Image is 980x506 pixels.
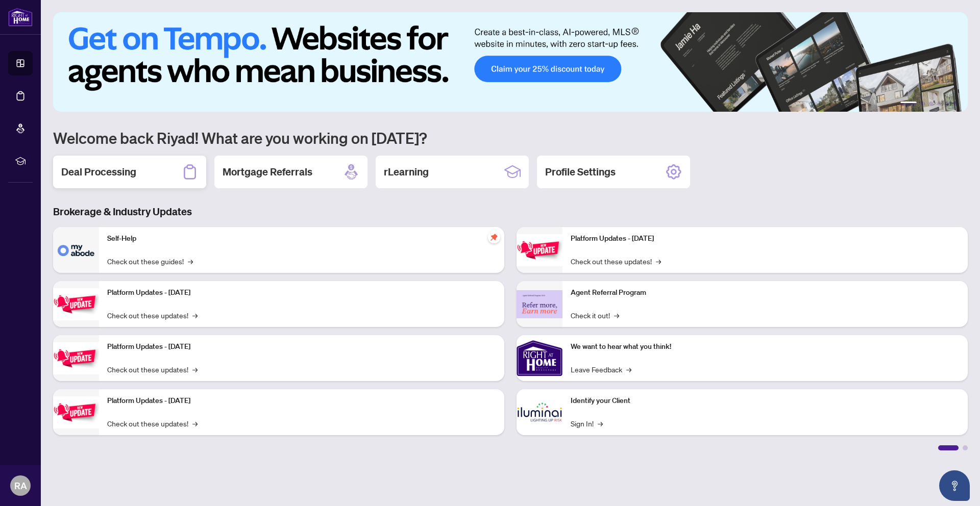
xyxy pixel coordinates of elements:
[53,205,968,219] h3: Brokerage & Industry Updates
[614,310,619,321] span: →
[53,12,968,112] img: Slide 0
[107,287,496,298] p: Platform Updates - [DATE]
[953,102,958,106] button: 6
[571,233,960,244] p: Platform Updates - [DATE]
[517,290,562,318] img: Agent Referral Program
[571,310,619,321] a: Check it out!→
[223,165,312,179] h2: Mortgage Referrals
[384,165,429,179] h2: rLearning
[53,227,99,273] img: Self-Help
[545,165,616,179] h2: Profile Settings
[192,310,198,321] span: →
[939,470,970,501] button: Open asap
[517,234,562,266] img: Platform Updates - June 23, 2025
[107,233,496,244] p: Self-Help
[192,418,198,429] span: →
[900,102,917,106] button: 1
[921,102,925,106] button: 2
[929,102,933,106] button: 3
[107,341,496,352] p: Platform Updates - [DATE]
[14,478,27,493] span: RA
[517,389,562,435] img: Identify your Client
[488,231,500,243] span: pushpin
[107,310,198,321] a: Check out these updates!→
[53,396,99,428] img: Platform Updates - July 8, 2025
[571,256,661,267] a: Check out these updates!→
[107,256,193,267] a: Check out these guides!→
[8,8,33,27] img: logo
[517,335,562,381] img: We want to hear what you think!
[626,364,631,375] span: →
[107,418,198,429] a: Check out these updates!→
[192,364,198,375] span: →
[945,102,949,106] button: 5
[571,364,631,375] a: Leave Feedback→
[656,256,661,267] span: →
[53,342,99,374] img: Platform Updates - July 21, 2025
[53,128,968,147] h1: Welcome back Riyad! What are you working on [DATE]?
[937,102,941,106] button: 4
[53,288,99,320] img: Platform Updates - September 16, 2025
[107,364,198,375] a: Check out these updates!→
[598,418,603,429] span: →
[571,287,960,298] p: Agent Referral Program
[61,165,136,179] h2: Deal Processing
[571,418,603,429] a: Sign In!→
[188,256,193,267] span: →
[571,395,960,407] p: Identify your Client
[571,341,960,352] p: We want to hear what you think!
[107,395,496,407] p: Platform Updates - [DATE]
